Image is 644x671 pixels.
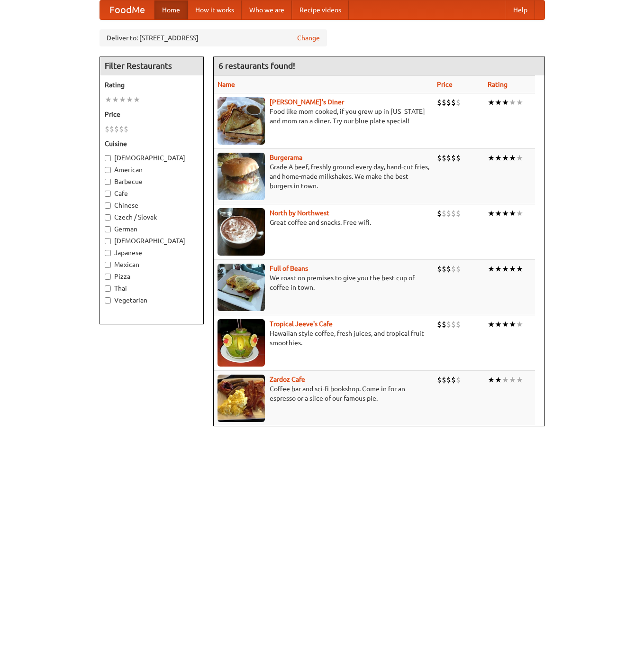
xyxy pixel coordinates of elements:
[446,97,451,108] li: $
[105,295,199,305] label: Vegetarian
[488,319,495,330] li: ★
[100,29,327,46] div: Deliver to: [STREET_ADDRESS]
[495,319,502,330] li: ★
[437,319,442,330] li: $
[516,153,523,163] li: ★
[509,375,516,385] li: ★
[509,208,516,219] li: ★
[502,264,509,274] li: ★
[437,375,442,385] li: $
[105,248,199,257] label: Japanese
[105,224,199,234] label: German
[105,177,199,186] label: Barbecue
[488,81,508,88] a: Rating
[456,153,461,163] li: $
[509,319,516,330] li: ★
[442,375,446,385] li: $
[456,264,461,274] li: $
[109,124,114,134] li: $
[437,153,442,163] li: $
[502,208,509,219] li: ★
[270,154,302,161] a: Burgerama
[446,153,451,163] li: $
[270,376,305,383] a: Zardoz Cafe
[218,329,429,348] p: Hawaiian style coffee, fresh juices, and tropical fruit smoothies.
[105,165,199,175] label: American
[105,250,111,256] input: Japanese
[456,375,461,385] li: $
[456,97,461,108] li: $
[451,97,456,108] li: $
[509,97,516,108] li: ★
[456,208,461,219] li: $
[270,320,333,328] a: Tropical Jeeve's Cafe
[133,94,140,105] li: ★
[488,153,495,163] li: ★
[218,61,295,70] ng-pluralize: 6 restaurants found!
[105,201,199,210] label: Chinese
[488,208,495,219] li: ★
[218,264,265,311] img: beans.jpg
[105,226,111,232] input: German
[105,260,199,269] label: Mexican
[218,319,265,367] img: jeeves.jpg
[437,208,442,219] li: $
[100,56,203,75] h4: Filter Restaurants
[105,80,199,90] h5: Rating
[495,264,502,274] li: ★
[456,319,461,330] li: $
[105,212,199,222] label: Czech / Slovak
[451,153,456,163] li: $
[292,0,349,19] a: Recipe videos
[124,124,128,134] li: $
[488,264,495,274] li: ★
[218,153,265,200] img: burgerama.jpg
[446,319,451,330] li: $
[270,98,344,106] b: [PERSON_NAME]'s Diner
[509,264,516,274] li: ★
[119,124,124,134] li: $
[105,124,109,134] li: $
[105,297,111,303] input: Vegetarian
[105,214,111,221] input: Czech / Slovak
[442,208,446,219] li: $
[442,264,446,274] li: $
[437,81,453,88] a: Price
[218,218,429,227] p: Great coffee and snacks. Free wifi.
[270,209,329,217] a: North by Northwest
[516,319,523,330] li: ★
[437,97,442,108] li: $
[506,0,535,19] a: Help
[105,167,111,173] input: American
[154,0,188,19] a: Home
[502,375,509,385] li: ★
[502,97,509,108] li: ★
[218,162,429,191] p: Grade A beef, freshly ground every day, hand-cut fries, and home-made milkshakes. We make the bes...
[218,81,235,88] a: Name
[516,375,523,385] li: ★
[105,262,111,268] input: Mexican
[437,264,442,274] li: $
[297,33,320,43] a: Change
[446,264,451,274] li: $
[270,265,308,272] a: Full of Beans
[105,94,112,105] li: ★
[105,179,111,185] input: Barbecue
[105,189,199,198] label: Cafe
[495,97,502,108] li: ★
[488,375,495,385] li: ★
[451,319,456,330] li: $
[218,208,265,256] img: north.jpg
[495,153,502,163] li: ★
[100,0,154,19] a: FoodMe
[495,208,502,219] li: ★
[495,375,502,385] li: ★
[442,97,446,108] li: $
[105,153,199,163] label: [DEMOGRAPHIC_DATA]
[451,375,456,385] li: $
[218,384,429,403] p: Coffee bar and sci-fi bookshop. Come in for an espresso or a slice of our famous pie.
[218,375,265,422] img: zardoz.jpg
